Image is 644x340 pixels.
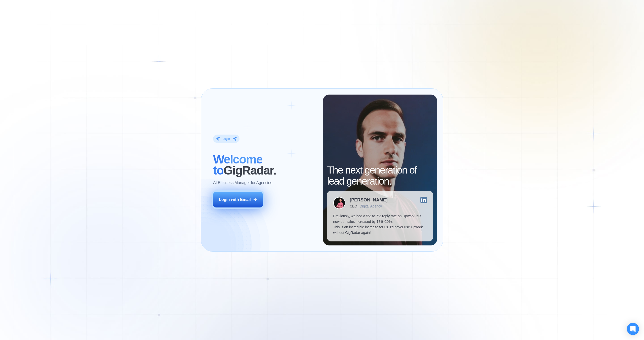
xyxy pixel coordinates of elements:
button: Login with Email [213,192,263,207]
div: Login with Email [219,197,251,202]
div: [PERSON_NAME] [350,198,388,202]
div: Login [223,137,230,141]
h2: ‍ GigRadar. [213,154,317,176]
div: Digital Agency [360,204,382,208]
h2: The next generation of lead generation. [327,164,433,187]
div: Open Intercom Messenger [627,323,639,335]
div: CEO [350,204,357,208]
span: Welcome to [213,153,262,177]
p: Previously, we had a 5% to 7% reply rate on Upwork, but now our sales increased by 17%-20%. This ... [333,213,427,235]
p: AI Business Manager for Agencies [213,180,272,186]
